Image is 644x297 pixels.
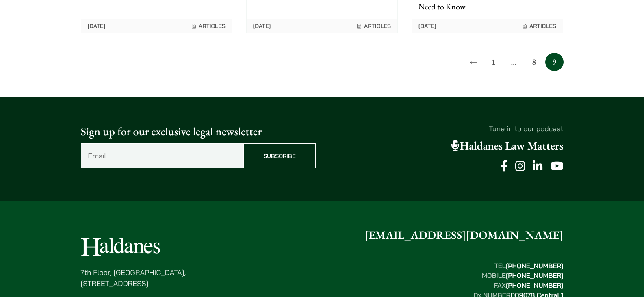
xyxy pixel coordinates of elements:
time: [DATE] [253,22,271,30]
span: Articles [356,22,391,30]
input: Subscribe [243,143,316,168]
a: 1 [484,53,503,71]
nav: Posts pagination [81,53,564,71]
img: Logo of Haldanes [81,238,160,256]
a: [EMAIL_ADDRESS][DOMAIN_NAME] [365,228,564,243]
mark: [PHONE_NUMBER] [506,271,564,280]
input: Email [81,143,243,168]
mark: [PHONE_NUMBER] [506,281,564,289]
span: Articles [191,22,226,30]
p: 7th Floor, [GEOGRAPHIC_DATA], [STREET_ADDRESS] [81,267,186,289]
time: [DATE] [418,22,436,30]
a: ← [464,53,483,71]
time: [DATE] [88,22,106,30]
a: 8 [525,53,543,71]
span: … [505,53,523,71]
span: Articles [521,22,556,30]
span: 9 [545,53,564,71]
p: Sign up for our exclusive legal newsletter [81,123,316,140]
mark: [PHONE_NUMBER] [506,262,564,270]
p: Tune in to our podcast [329,123,564,134]
a: Haldanes Law Matters [451,139,564,153]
